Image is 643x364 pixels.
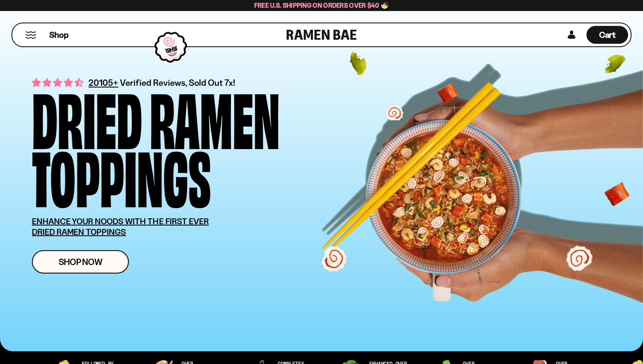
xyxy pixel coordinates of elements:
[586,23,628,46] a: Cart
[32,250,129,274] a: Shop Now
[49,29,68,41] span: Shop
[25,31,37,39] button: Mobile Menu Trigger
[32,87,142,145] div: Dried
[59,257,102,266] span: Shop Now
[49,26,68,44] a: Shop
[599,30,616,40] span: Cart
[32,145,211,203] div: Toppings
[254,1,389,9] span: Free U.S. Shipping on Orders over $40 🍜
[32,216,209,237] u: ENHANCE YOUR NOODS WITH THE FIRST EVER DRIED RAMEN TOPPINGS
[150,87,280,145] div: Ramen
